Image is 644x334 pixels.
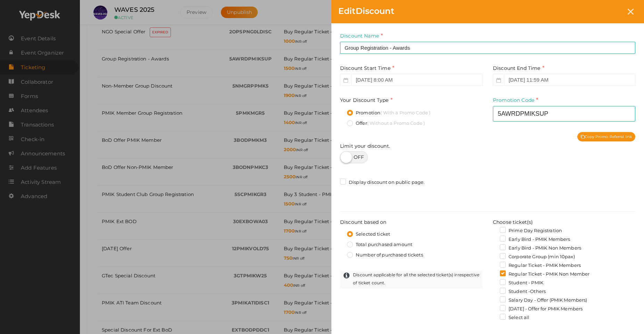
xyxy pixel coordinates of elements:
[500,314,529,321] label: Select all
[500,227,562,234] label: Prime Day Registration
[493,219,533,226] label: Choose ticket(s)
[380,110,430,115] span: ( With a Promo Code )
[338,6,394,16] span: Discount
[500,279,543,286] label: Student - PMIK
[340,179,424,186] label: Display discount on public page.
[500,297,587,304] label: Salary Day - Offer (PMIK Members)
[340,219,386,226] label: Discount based on
[340,42,635,54] input: Enter your discount name
[500,245,581,252] label: Early Bird - PMIK Non Members
[493,106,635,122] input: Enter promotion Code
[340,32,383,40] label: Discount Name
[340,64,394,72] label: Discount Start Time
[500,288,546,295] label: Student -Others
[500,262,581,269] label: Regular Ticket - PMIK Members
[340,142,390,149] label: Limit your discount.
[353,271,482,287] label: Discount applicable for all the selected ticket(s) irrespective of ticket count.
[347,231,390,238] label: Selected ticket
[347,252,423,259] label: Number of purchased tickets
[347,109,430,116] label: Promotion
[577,132,635,141] div: Copy Promo Referral link
[500,253,575,260] label: Corporate Group (min 10pax)
[493,96,538,104] label: Promotion Code
[500,236,570,243] label: Early Bird - PMIK Members
[347,241,412,248] label: Total purchased amount
[500,271,589,278] label: Regular Ticket - PMIK Non Member
[367,120,425,126] span: ( Without a Promo Code )
[347,120,425,127] label: Offer
[493,64,544,72] label: Discount End Time
[500,306,583,312] label: [DATE] - Offer for PMIK Members
[338,6,356,16] span: Edit
[340,96,393,104] label: Your Discount Type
